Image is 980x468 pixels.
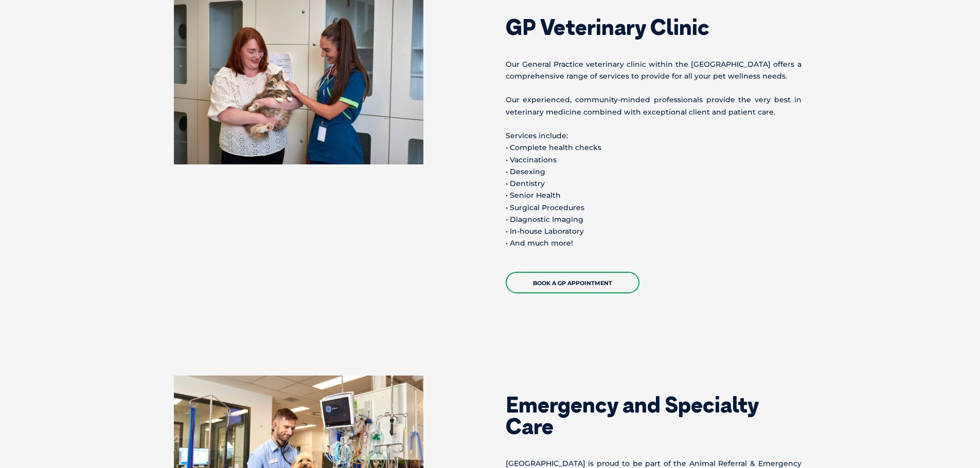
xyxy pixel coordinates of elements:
p: Our experienced, community-minded professionals provide the very best in veterinary medicine comb... [506,94,801,118]
p: Services include: • Complete health checks • Vaccinations • Desexing • Dentistry • Senior Health ... [506,130,801,249]
h2: Emergency and Specialty Care [506,394,801,437]
a: Book A GP Appointment [506,272,639,293]
p: Our General Practice veterinary clinic within the [GEOGRAPHIC_DATA] offers a comprehensive range ... [506,59,801,82]
h2: GP Veterinary Clinic [506,16,801,38]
